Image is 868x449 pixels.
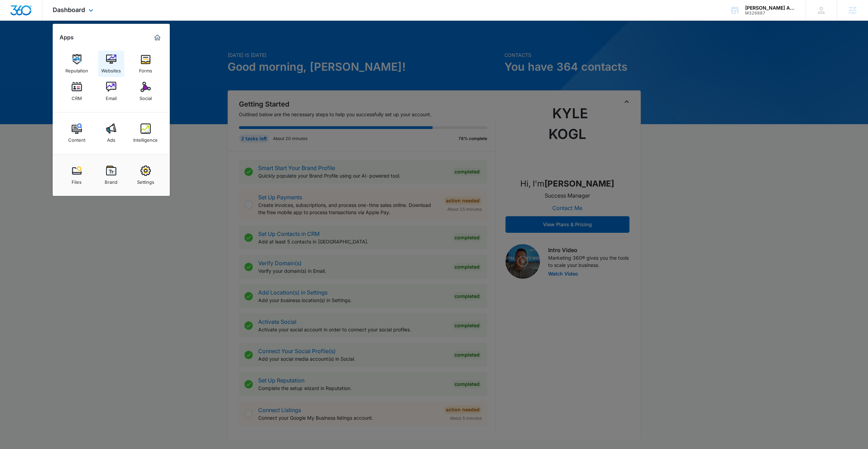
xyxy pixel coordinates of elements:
a: CRM [64,78,90,104]
span: Dashboard [53,6,85,13]
div: Content [68,134,85,143]
div: Email [106,92,117,101]
div: Intelligence [133,134,158,143]
div: CRM [72,92,82,101]
div: Ads [107,134,115,143]
a: Email [98,78,124,104]
div: Brand [105,176,117,185]
a: Forms [133,51,159,77]
div: account id [745,11,795,16]
a: Websites [98,51,124,77]
div: Forms [139,64,152,73]
a: Intelligence [133,120,159,146]
a: Social [133,78,159,104]
a: Marketing 360® Dashboard [152,32,163,43]
div: Settings [137,176,154,185]
div: Files [72,176,82,185]
div: Social [139,92,152,101]
a: Content [64,120,90,146]
div: Websites [101,64,121,73]
div: account name [745,5,795,11]
a: Settings [133,162,159,188]
a: Files [64,162,90,188]
a: Brand [98,162,124,188]
div: Reputation [65,64,88,73]
a: Ads [98,120,124,146]
a: Reputation [64,51,90,77]
h2: Apps [60,34,74,41]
